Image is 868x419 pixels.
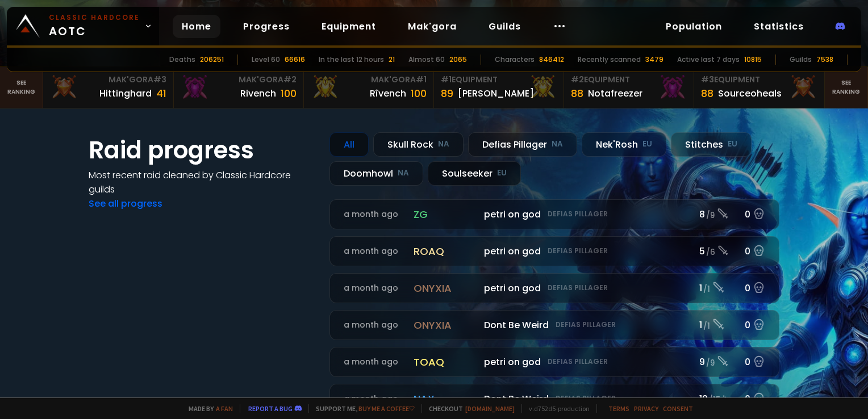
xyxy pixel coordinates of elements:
a: See all progress [89,197,162,210]
div: 2065 [449,55,467,65]
div: Equipment [571,74,687,86]
small: EU [497,167,507,179]
a: Mak'Gora#1Rîvench100 [304,67,434,108]
div: Hittinghard [99,86,152,100]
div: Nek'Rosh [582,132,666,157]
a: a month agoonyxiapetri on godDefias Pillager1 /10 [329,273,779,303]
span: Made by [182,404,233,413]
a: Privacy [634,404,658,413]
span: # 2 [283,74,297,85]
a: Report a bug [248,404,293,413]
span: # 3 [701,74,714,85]
div: 21 [389,55,395,65]
div: Characters [495,55,535,65]
a: Seeranking [825,67,868,108]
div: 89 [441,86,453,101]
a: Mak'gora [399,15,466,38]
div: 100 [281,86,297,101]
div: Skull Rock [373,132,464,157]
a: a month agozgpetri on godDefias Pillager8 /90 [329,199,779,229]
div: 88 [571,86,583,101]
small: Classic Hardcore [49,12,140,23]
div: 3479 [645,55,663,65]
div: 88 [701,86,713,101]
a: a month agotoaqpetri on godDefias Pillager9 /90 [329,347,779,377]
div: 206251 [200,55,224,65]
div: Mak'Gora [181,74,297,86]
span: # 1 [416,74,427,85]
h1: Raid progress [89,132,316,168]
div: In the last 12 hours [319,55,384,65]
div: Sourceoheals [718,86,782,100]
div: Rîvench [370,86,406,100]
a: a month agoroaqpetri on godDefias Pillager5 /60 [329,236,779,266]
small: NA [398,167,409,179]
a: Equipment [312,15,385,38]
div: 41 [156,86,166,101]
span: AOTC [49,12,140,40]
a: #2Equipment88Notafreezer [564,67,694,108]
div: Guilds [790,55,812,65]
a: [DOMAIN_NAME] [465,404,515,413]
a: Consent [663,404,693,413]
small: EU [728,139,737,150]
div: Active last 7 days [677,55,740,65]
div: 7538 [816,55,833,65]
h4: Most recent raid cleaned by Classic Hardcore guilds [89,168,316,196]
a: Terms [608,404,629,413]
span: # 1 [441,74,452,85]
small: NA [552,139,563,150]
a: a fan [216,404,233,413]
a: #3Equipment88Sourceoheals [694,67,824,108]
a: a month agonaxDont Be WeirdDefias Pillager12 /150 [329,384,779,414]
span: Support me, [308,404,415,413]
div: Stitches [671,132,752,157]
a: Population [657,15,731,38]
div: Soulseeker [428,161,521,186]
a: Classic HardcoreAOTC [7,7,159,45]
small: EU [642,139,652,150]
div: Equipment [701,74,817,86]
a: Statistics [745,15,813,38]
div: 66616 [285,55,305,65]
div: Recently scanned [578,55,641,65]
span: # 2 [571,74,584,85]
div: Doomhowl [329,161,423,186]
a: a month agoonyxiaDont Be WeirdDefias Pillager1 /10 [329,310,779,340]
div: Defias Pillager [468,132,577,157]
small: NA [438,139,449,150]
a: Buy me a coffee [358,404,415,413]
a: #1Equipment89[PERSON_NAME] [434,67,564,108]
div: Deaths [169,55,195,65]
span: v. d752d5 - production [521,404,590,413]
a: Mak'Gora#2Rivench100 [174,67,304,108]
a: Progress [234,15,299,38]
div: Almost 60 [408,55,445,65]
a: Mak'Gora#3Hittinghard41 [43,67,173,108]
div: Mak'Gora [311,74,427,86]
div: 100 [411,86,427,101]
a: Home [173,15,220,38]
span: Checkout [422,404,515,413]
div: Level 60 [252,55,280,65]
div: All [329,132,369,157]
div: 10815 [744,55,762,65]
div: Equipment [441,74,557,86]
span: # 3 [153,74,166,85]
div: Mak'Gora [50,74,166,86]
a: Guilds [479,15,530,38]
div: 846412 [539,55,564,65]
div: [PERSON_NAME] [458,86,534,100]
div: Rivench [240,86,276,100]
div: Notafreezer [588,86,642,100]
